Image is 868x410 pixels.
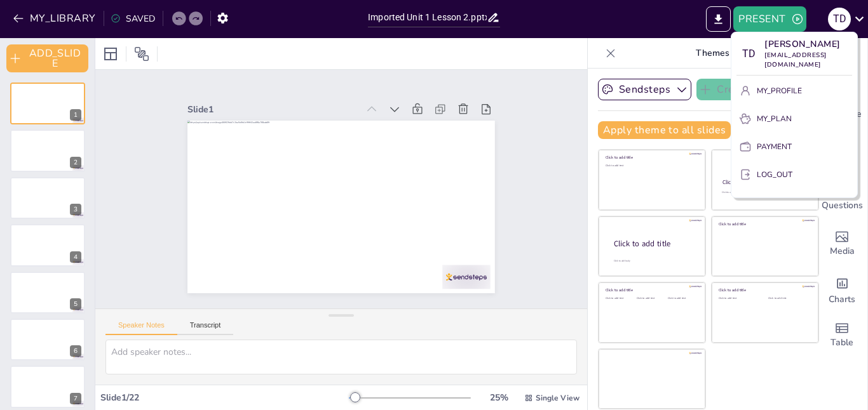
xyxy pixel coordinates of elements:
[757,141,792,152] p: PAYMENT
[757,113,792,124] p: MY_PLAN
[736,109,852,129] button: MY_PLAN
[736,164,852,185] button: LOG_OUT
[764,37,852,51] p: [PERSON_NAME]
[757,85,802,96] p: MY_PROFILE
[736,136,852,157] button: PAYMENT
[764,51,852,70] p: [EMAIL_ADDRESS][DOMAIN_NAME]
[736,81,852,101] button: MY_PROFILE
[757,169,792,180] p: LOG_OUT
[736,43,759,65] div: T D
